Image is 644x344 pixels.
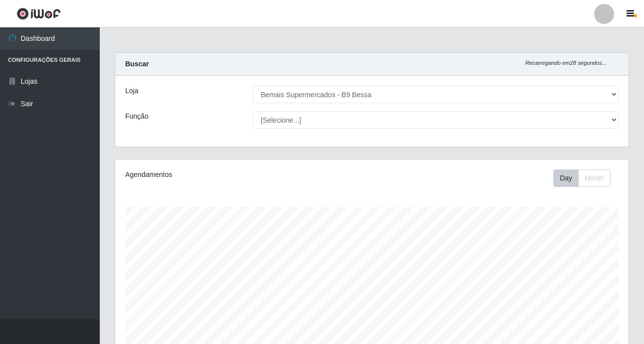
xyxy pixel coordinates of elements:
[125,60,149,68] strong: Buscar
[125,170,322,180] div: Agendamentos
[16,7,61,20] img: CoreUI Logo
[553,170,611,187] div: First group
[125,111,149,122] label: Função
[553,170,579,187] button: Day
[525,60,607,66] i: Recarregando em 28 segundos...
[578,170,611,187] button: Month
[125,86,138,96] label: Loja
[553,170,619,187] div: Toolbar with button groups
